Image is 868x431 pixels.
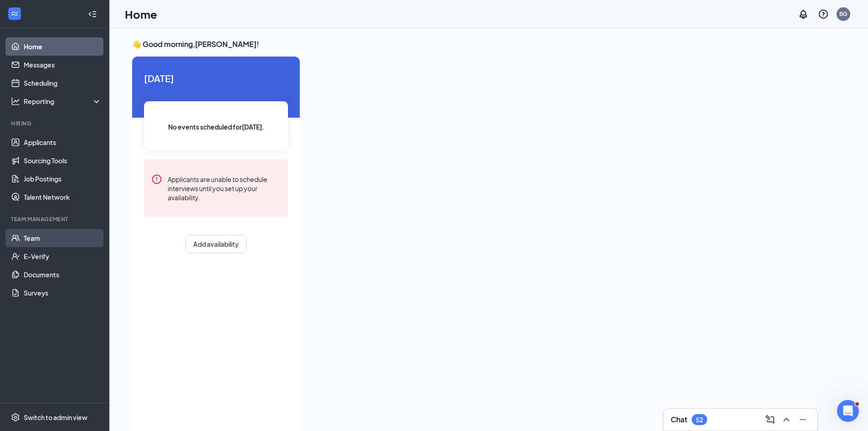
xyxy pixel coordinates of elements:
span: [DATE] [144,71,288,85]
div: 52 [696,416,703,424]
span: No events scheduled for [DATE] . [168,122,264,132]
a: Messages [24,56,102,74]
svg: Settings [11,413,20,422]
iframe: Intercom live chat [837,400,859,422]
button: ChevronUp [779,412,794,427]
a: Talent Network [24,188,102,206]
button: ComposeMessage [763,412,777,427]
div: Applicants are unable to schedule interviews until you set up your availability. [168,174,281,202]
h3: Chat [671,415,687,425]
a: Surveys [24,284,102,302]
div: Team Management [11,215,100,223]
div: BG [839,10,847,18]
svg: Analysis [11,97,20,106]
div: Hiring [11,119,100,127]
a: Sourcing Tools [24,151,102,170]
a: Team [24,229,102,247]
a: Applicants [24,133,102,151]
a: Job Postings [24,170,102,188]
svg: QuestionInfo [818,9,829,20]
h3: 👋 Good morning, [PERSON_NAME] ! [132,39,817,49]
svg: ComposeMessage [765,414,776,425]
button: Add availability [185,235,247,253]
a: Documents [24,265,102,284]
h1: Home [125,6,157,22]
svg: Error [151,174,162,185]
div: Switch to admin view [24,413,87,422]
a: Home [24,37,102,56]
svg: Notifications [798,9,809,20]
a: E-Verify [24,247,102,265]
svg: WorkstreamLogo [10,9,19,18]
div: Reporting [24,97,102,106]
svg: Minimize [797,414,808,425]
a: Scheduling [24,74,102,92]
svg: ChevronUp [781,414,792,425]
svg: Collapse [88,10,97,19]
button: Minimize [796,412,810,427]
